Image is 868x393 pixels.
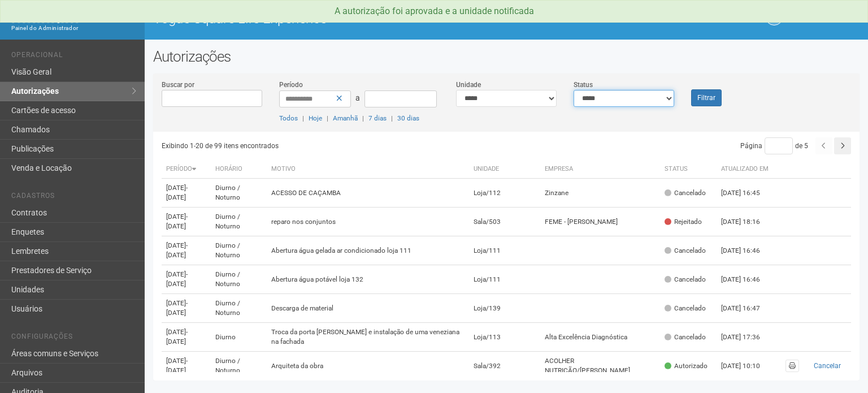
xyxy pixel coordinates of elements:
[211,236,267,265] td: Diurno / Noturno
[362,114,364,122] span: |
[162,236,211,265] td: [DATE]
[717,160,779,179] th: Atualizado em
[740,142,808,150] span: Página de 5
[211,323,267,352] td: Diurno
[211,160,267,179] th: Horário
[665,217,702,227] div: Rejeitado
[808,360,847,372] button: Cancelar
[665,361,708,371] div: Autorizado
[540,323,661,352] td: Alta Excelência Diagnóstica
[162,352,211,381] td: [DATE]
[211,179,267,208] td: Diurno / Noturno
[279,114,298,122] a: Todos
[665,246,706,256] div: Cancelado
[469,236,540,265] td: Loja/111
[211,352,267,381] td: Diurno / Noturno
[162,323,211,352] td: [DATE]
[11,332,136,344] li: Configurações
[469,265,540,294] td: Loja/111
[309,114,322,122] a: Hoje
[469,294,540,323] td: Loja/139
[355,93,360,102] span: a
[469,160,540,179] th: Unidade
[333,114,358,122] a: Amanhã
[469,179,540,208] td: Loja/112
[211,208,267,236] td: Diurno / Noturno
[267,265,468,294] td: Abertura água potável loja 132
[267,208,468,236] td: reparo nos conjuntos
[540,179,661,208] td: Zinzane
[267,352,468,381] td: Arquiteta da obra
[267,160,468,179] th: Motivo
[162,179,211,208] td: [DATE]
[162,265,211,294] td: [DATE]
[717,294,779,323] td: [DATE] 16:47
[162,294,211,323] td: [DATE]
[717,208,779,236] td: [DATE] 18:16
[267,179,468,208] td: ACESSO DE CAÇAMBA
[691,89,722,106] button: Filtrar
[267,323,468,352] td: Troca da porta [PERSON_NAME] e instalação de uma veneziana na fachada
[11,192,136,204] li: Cadastros
[153,11,498,26] h1: Vogue Square Life Experience
[665,275,706,284] div: Cancelado
[469,208,540,236] td: Sala/503
[162,137,507,154] div: Exibindo 1-20 de 99 itens encontrados
[211,294,267,323] td: Diurno / Noturno
[302,114,304,122] span: |
[717,236,779,265] td: [DATE] 16:46
[665,332,706,342] div: Cancelado
[456,80,481,90] label: Unidade
[391,114,393,122] span: |
[660,160,717,179] th: Status
[469,352,540,381] td: Sala/392
[267,236,468,265] td: Abertura água gelada ar condicionado loja 111
[717,323,779,352] td: [DATE] 17:36
[162,208,211,236] td: [DATE]
[540,160,661,179] th: Empresa
[469,323,540,352] td: Loja/113
[11,51,136,63] li: Operacional
[162,160,211,179] th: Período
[540,208,661,236] td: FEME - [PERSON_NAME]
[211,265,267,294] td: Diurno / Noturno
[162,80,194,90] label: Buscar por
[665,188,706,198] div: Cancelado
[717,265,779,294] td: [DATE] 16:46
[368,114,387,122] a: 7 dias
[153,48,860,65] h2: Autorizações
[397,114,419,122] a: 30 dias
[717,352,779,381] td: [DATE] 10:10
[267,294,468,323] td: Descarga de material
[665,304,706,313] div: Cancelado
[717,179,779,208] td: [DATE] 16:45
[11,23,136,33] div: Painel do Administrador
[574,80,593,90] label: Status
[540,352,661,381] td: ACOLHER NUTRIÇÃO/[PERSON_NAME]
[327,114,328,122] span: |
[279,80,303,90] label: Período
